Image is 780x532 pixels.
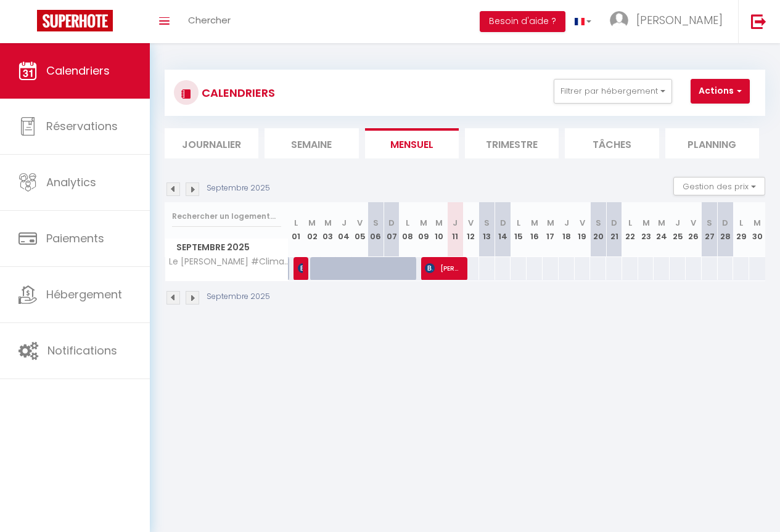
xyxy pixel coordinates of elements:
input: Rechercher un logement... [172,205,281,227]
abbr: D [722,217,728,229]
li: Semaine [265,128,358,158]
abbr: J [453,217,458,229]
li: Tâches [565,128,659,158]
th: 07 [384,202,400,257]
abbr: V [357,217,363,229]
span: Septembre 2025 [165,239,288,256]
abbr: M [531,217,538,229]
abbr: S [373,217,379,229]
th: 04 [336,202,352,257]
th: 23 [638,202,654,257]
h3: CALENDRIERS [199,79,275,107]
th: 25 [670,202,686,257]
li: Trimestre [465,128,559,158]
th: 30 [749,202,765,257]
abbr: M [435,217,443,229]
th: 14 [495,202,511,257]
th: 24 [654,202,670,257]
abbr: D [611,217,617,229]
span: Le [PERSON_NAME] #Climatisation #Wifi #Balcon [167,257,290,266]
abbr: V [580,217,585,229]
th: 12 [463,202,479,257]
th: 01 [289,202,305,257]
img: ... [610,11,628,30]
th: 08 [400,202,416,257]
th: 06 [367,202,384,257]
p: Septembre 2025 [207,291,270,303]
th: 03 [320,202,336,257]
th: 28 [718,202,734,257]
abbr: V [468,217,474,229]
span: [PERSON_NAME] [298,256,303,280]
span: Calendriers [46,63,110,78]
span: Notifications [47,343,117,358]
abbr: L [294,217,298,229]
abbr: M [308,217,316,229]
abbr: S [596,217,601,229]
th: 10 [432,202,448,257]
abbr: J [564,217,569,229]
th: 13 [479,202,495,257]
span: Réservations [46,118,118,134]
img: Super Booking [37,10,113,31]
abbr: L [628,217,632,229]
abbr: S [707,217,712,229]
li: Planning [665,128,759,158]
abbr: L [739,217,743,229]
li: Journalier [165,128,258,158]
abbr: M [753,217,761,229]
abbr: M [420,217,427,229]
button: Gestion des prix [673,177,765,195]
abbr: M [658,217,665,229]
abbr: M [547,217,554,229]
p: Septembre 2025 [207,182,270,194]
th: 05 [352,202,368,257]
th: 27 [702,202,718,257]
th: 26 [686,202,702,257]
abbr: M [324,217,332,229]
span: Paiements [46,231,104,246]
img: logout [751,14,766,29]
button: Actions [691,79,750,104]
th: 18 [559,202,575,257]
th: 09 [416,202,432,257]
abbr: J [675,217,680,229]
abbr: M [642,217,650,229]
button: Filtrer par hébergement [554,79,672,104]
span: Hébergement [46,287,122,302]
th: 17 [543,202,559,257]
abbr: S [484,217,490,229]
th: 15 [511,202,527,257]
abbr: L [517,217,520,229]
span: Analytics [46,174,96,190]
abbr: V [691,217,696,229]
abbr: J [342,217,347,229]
th: 19 [575,202,591,257]
abbr: D [500,217,506,229]
abbr: L [406,217,409,229]
th: 16 [527,202,543,257]
th: 02 [304,202,320,257]
th: 21 [606,202,622,257]
span: [PERSON_NAME] [425,256,461,280]
th: 29 [733,202,749,257]
span: Chercher [188,14,231,27]
th: 11 [447,202,463,257]
abbr: D [388,217,395,229]
span: [PERSON_NAME] [636,12,723,28]
li: Mensuel [365,128,459,158]
th: 22 [622,202,638,257]
th: 20 [590,202,606,257]
button: Besoin d'aide ? [480,11,565,32]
